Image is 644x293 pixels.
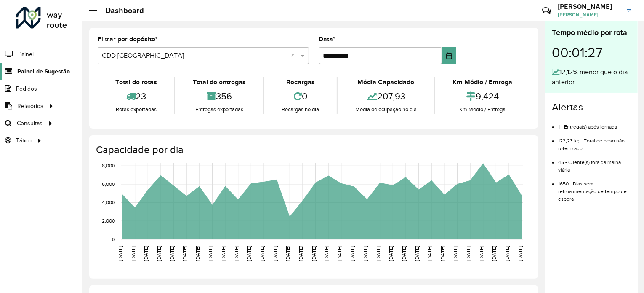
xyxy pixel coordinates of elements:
[558,174,631,203] li: 1650 - Dias sem retroalimentação de tempo de espera
[100,77,172,87] div: Total de rotas
[266,105,335,114] div: Recargas no dia
[195,246,200,261] text: [DATE]
[96,144,530,156] h4: Capacidade por dia
[437,87,528,105] div: 9,424
[221,246,226,261] text: [DATE]
[285,246,290,261] text: [DATE]
[442,47,456,64] button: Choose Date
[552,38,631,67] div: 00:01:27
[558,3,621,11] h3: [PERSON_NAME]
[234,246,239,261] text: [DATE]
[17,102,43,110] span: Relatórios
[319,34,336,44] label: Data
[156,246,162,261] text: [DATE]
[558,152,631,174] li: 45 - Cliente(s) fora da malha viária
[97,6,144,15] h2: Dashboard
[266,87,335,105] div: 0
[340,105,432,114] div: Média de ocupação no dia
[350,246,355,261] text: [DATE]
[298,246,303,261] text: [DATE]
[362,246,368,261] text: [DATE]
[492,246,497,261] text: [DATE]
[98,34,158,44] label: Filtrar por depósito
[558,117,631,131] li: 1 - Entrega(s) após jornada
[246,246,252,261] text: [DATE]
[340,77,432,87] div: Média Capacidade
[259,246,265,261] text: [DATE]
[552,27,631,38] div: Tempo médio por rota
[437,77,528,87] div: Km Médio / Entrega
[130,246,136,261] text: [DATE]
[17,119,43,128] span: Consultas
[272,246,278,261] text: [DATE]
[177,87,261,105] div: 356
[102,181,115,187] text: 6,000
[208,246,213,261] text: [DATE]
[16,136,32,145] span: Tático
[169,246,175,261] text: [DATE]
[16,84,37,93] span: Pedidos
[100,105,172,114] div: Rotas exportadas
[466,246,471,261] text: [DATE]
[437,105,528,114] div: Km Médio / Entrega
[414,246,420,261] text: [DATE]
[401,246,407,261] text: [DATE]
[102,200,115,205] text: 4,000
[552,67,631,87] div: 12,12% menor que o dia anterior
[102,218,115,223] text: 2,000
[552,101,631,113] h4: Alertas
[375,246,381,261] text: [DATE]
[291,51,298,61] span: Clear all
[504,246,510,261] text: [DATE]
[177,77,261,87] div: Total de entregas
[558,11,621,19] span: [PERSON_NAME]
[143,246,149,261] text: [DATE]
[558,131,631,152] li: 123,23 kg - Total de peso não roteirizado
[18,50,34,59] span: Painel
[102,163,115,169] text: 8,000
[389,246,394,261] text: [DATE]
[324,246,329,261] text: [DATE]
[182,246,187,261] text: [DATE]
[340,87,432,105] div: 207,93
[517,246,523,261] text: [DATE]
[538,2,556,20] a: Contato Rápido
[337,246,342,261] text: [DATE]
[177,105,261,114] div: Entregas exportadas
[427,246,432,261] text: [DATE]
[311,246,317,261] text: [DATE]
[100,87,172,105] div: 23
[17,67,70,76] span: Painel de Sugestão
[453,246,458,261] text: [DATE]
[440,246,445,261] text: [DATE]
[112,237,115,242] text: 0
[479,246,484,261] text: [DATE]
[117,246,123,261] text: [DATE]
[266,77,335,87] div: Recargas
